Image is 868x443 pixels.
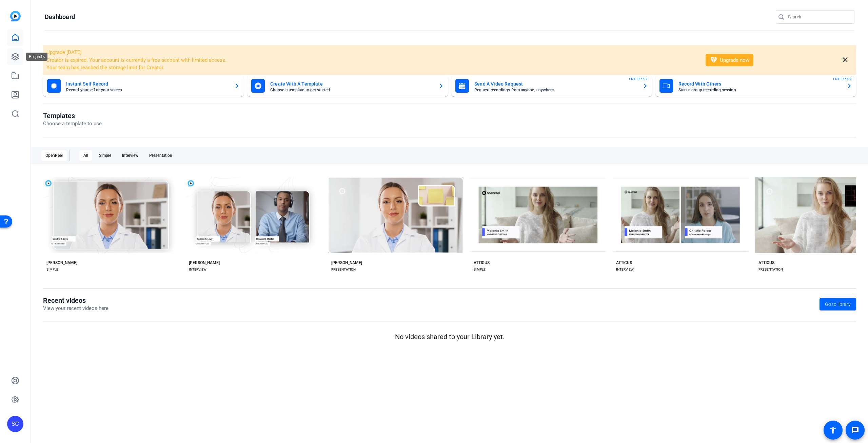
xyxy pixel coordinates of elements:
[66,80,229,88] mat-card-title: Instant Self Record
[45,13,75,21] h1: Dashboard
[7,416,23,432] div: SC
[46,56,697,64] li: Creator is expired. Your account is currently a free account with limited access.
[26,53,47,61] div: Projects
[678,88,841,92] mat-card-subtitle: Start a group recording session
[145,150,176,161] div: Presentation
[788,13,849,21] input: Search
[41,150,67,161] div: OpenReel
[706,54,753,66] button: Upgrade now
[270,80,433,88] mat-card-title: Create With A Template
[46,64,697,72] li: Your team has reached the storage limit for Creator.
[95,150,115,161] div: Simple
[851,426,859,434] mat-icon: message
[66,88,229,92] mat-card-subtitle: Record yourself or your screen
[758,260,774,265] div: ATTICUS
[451,75,652,97] button: Send A Video RequestRequest recordings from anyone, anywhereENTERPRISE
[46,260,77,265] div: [PERSON_NAME]
[758,267,783,272] div: PRESENTATION
[833,76,853,81] span: ENTERPRISE
[331,260,362,265] div: [PERSON_NAME]
[43,75,244,97] button: Instant Self RecordRecord yourself or your screen
[629,76,649,81] span: ENTERPRISE
[189,260,220,265] div: [PERSON_NAME]
[616,267,634,272] div: INTERVIEW
[43,304,108,312] p: View your recent videos here
[270,88,433,92] mat-card-subtitle: Choose a template to get started
[616,260,632,265] div: ATTICUS
[43,112,102,120] h1: Templates
[474,80,637,88] mat-card-title: Send A Video Request
[247,75,448,97] button: Create With A TemplateChoose a template to get started
[10,11,21,21] img: blue-gradient.svg
[655,75,856,97] button: Record With OthersStart a group recording sessionENTERPRISE
[331,267,356,272] div: PRESENTATION
[79,150,92,161] div: All
[474,267,486,272] div: SIMPLE
[474,88,637,92] mat-card-subtitle: Request recordings from anyone, anywhere
[43,332,856,342] p: No videos shared to your Library yet.
[841,56,849,64] mat-icon: close
[825,301,851,308] span: Go to library
[46,49,82,55] span: Upgrade [DATE]
[474,260,490,265] div: ATTICUS
[710,56,718,64] mat-icon: diamond
[678,80,841,88] mat-card-title: Record With Others
[189,267,206,272] div: INTERVIEW
[43,296,108,304] h1: Recent videos
[820,298,856,310] a: Go to library
[43,120,102,128] p: Choose a template to use
[46,267,58,272] div: SIMPLE
[118,150,142,161] div: Interview
[829,426,837,434] mat-icon: accessibility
